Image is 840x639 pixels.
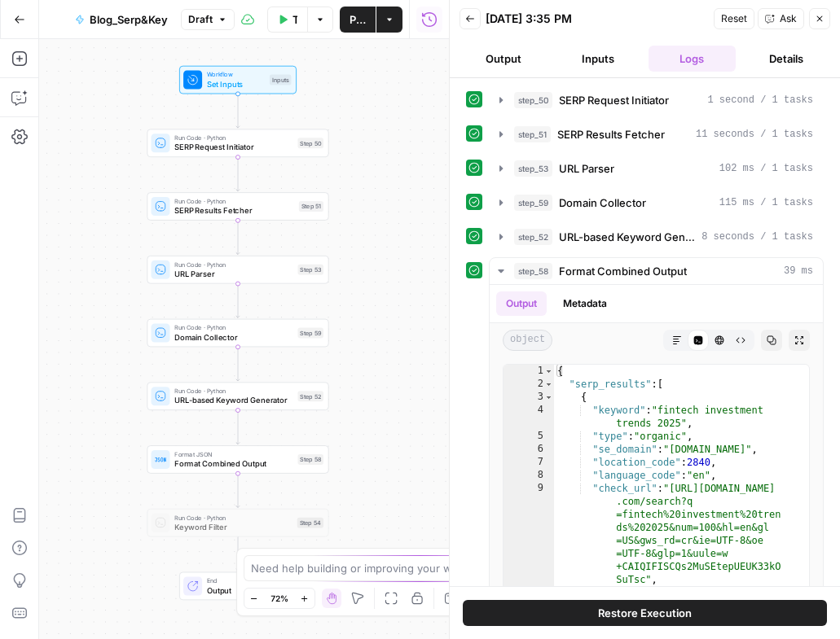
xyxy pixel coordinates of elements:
div: Run Code · PythonSERP Request InitiatorStep 50 [147,129,328,158]
div: 4 [504,404,554,430]
button: Ask [758,8,804,29]
g: Edge from step_58 to step_54 [236,474,240,508]
span: 11 seconds / 1 tasks [696,127,813,142]
span: URL-based Keyword Generator [174,395,292,406]
button: Details [742,46,830,72]
span: 72% [270,592,288,605]
span: Test Workflow [292,11,297,28]
span: step_59 [514,195,552,211]
span: Run Code · Python [174,323,292,333]
div: WorkflowSet InputsInputs [147,66,328,94]
span: Format JSON [174,449,292,459]
span: 115 ms / 1 tasks [719,195,813,210]
span: Run Code · Python [174,386,292,396]
button: 11 seconds / 1 tasks [490,121,823,147]
button: Draft [181,9,235,30]
div: 1 [504,365,554,378]
span: SERP Results Fetcher [557,126,665,142]
span: Blog_Serp&Key [90,11,168,28]
div: 2 [504,378,554,391]
div: 5 [504,430,554,443]
button: Inputs [554,46,642,72]
span: Draft [188,12,213,27]
g: Edge from start to step_50 [236,94,240,128]
button: 1 second / 1 tasks [490,87,823,113]
span: Ask [780,11,797,26]
span: step_50 [514,92,552,108]
div: Run Code · PythonURL ParserStep 53 [147,256,328,284]
div: Inputs [270,75,292,85]
button: Test Workflow [267,7,307,33]
span: step_51 [514,126,551,142]
button: Metadata [553,291,617,316]
div: 3 [504,391,554,404]
span: Workflow [207,70,265,80]
span: Domain Collector [559,195,646,211]
button: 115 ms / 1 tasks [490,190,823,216]
span: object [503,330,552,351]
span: Run Code · Python [174,513,292,523]
div: Run Code · PythonURL-based Keyword GeneratorStep 52 [147,382,328,410]
div: Step 53 [297,265,323,275]
g: Edge from step_50 to step_51 [236,157,240,191]
div: Run Code · PythonKeyword FilterStep 54 [147,509,328,537]
g: Edge from step_59 to step_52 [236,347,240,381]
div: Step 51 [299,201,323,212]
div: 9 [504,482,554,586]
span: 8 seconds / 1 tasks [701,230,813,244]
button: Blog_Serp&Key [65,7,178,33]
span: Format Combined Output [559,263,687,279]
span: End [207,576,287,586]
div: Format JSONFormat Combined OutputStep 58 [147,445,328,474]
span: Run Code · Python [174,133,292,143]
span: step_53 [514,160,552,177]
span: SERP Request Initiator [559,92,669,108]
div: Step 54 [297,518,323,528]
span: Output [207,584,287,596]
span: SERP Request Initiator [174,142,292,153]
button: Reset [714,8,754,29]
span: URL Parser [174,268,292,279]
span: URL Parser [559,160,614,177]
g: Edge from step_53 to step_59 [236,284,240,318]
span: Run Code · Python [174,260,292,269]
button: Logs [649,46,737,72]
g: Edge from step_52 to step_58 [236,410,240,444]
span: Toggle code folding, rows 3 through 4000 [544,391,553,404]
button: Output [460,46,548,72]
span: 39 ms [784,264,813,278]
g: Edge from step_51 to step_53 [236,221,240,255]
button: 8 seconds / 1 tasks [490,224,823,250]
span: step_52 [514,229,552,245]
div: Step 50 [297,138,323,148]
div: 6 [504,443,554,456]
div: Run Code · PythonSERP Results FetcherStep 51 [147,192,328,221]
div: EndOutput [147,572,328,601]
span: Domain Collector [174,331,292,343]
button: Restore Execution [463,600,827,626]
span: step_58 [514,263,552,279]
span: Set Inputs [207,78,265,90]
span: Run Code · Python [174,196,294,206]
span: Format Combined Output [174,457,292,469]
span: 102 ms / 1 tasks [719,161,813,176]
div: 7 [504,456,554,469]
span: 1 second / 1 tasks [707,93,813,107]
button: 102 ms / 1 tasks [490,155,823,182]
span: SERP Results Fetcher [174,204,294,216]
div: Run Code · PythonDomain CollectorStep 59 [147,319,328,348]
span: Toggle code folding, rows 1 through 4018 [544,365,553,378]
button: Output [496,291,547,316]
div: 8 [504,469,554,482]
span: Publish [350,11,366,28]
span: Keyword Filter [174,521,292,532]
span: Restore Execution [598,605,692,621]
div: Step 52 [297,391,323,401]
span: Toggle code folding, rows 2 through 4001 [544,378,553,391]
span: Reset [721,11,747,26]
button: 39 ms [490,258,823,284]
span: URL-based Keyword Generator [559,229,695,245]
div: Step 59 [297,328,323,339]
div: Step 58 [297,454,323,465]
button: Publish [340,7,376,33]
